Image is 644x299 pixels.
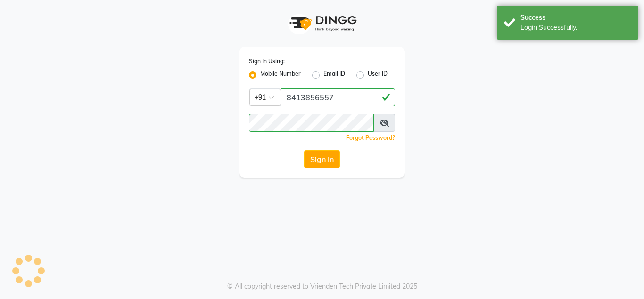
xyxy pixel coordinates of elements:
div: Login Successfully. [520,23,631,33]
label: Sign In Using: [249,57,285,66]
label: Email ID [323,69,345,81]
label: Mobile Number [260,69,301,81]
a: Forgot Password? [346,134,395,141]
label: User ID [368,69,388,81]
input: Username [249,114,374,132]
img: logo1.svg [284,9,360,37]
button: Sign In [304,150,340,168]
div: Success [520,13,631,23]
input: Username [281,88,395,106]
